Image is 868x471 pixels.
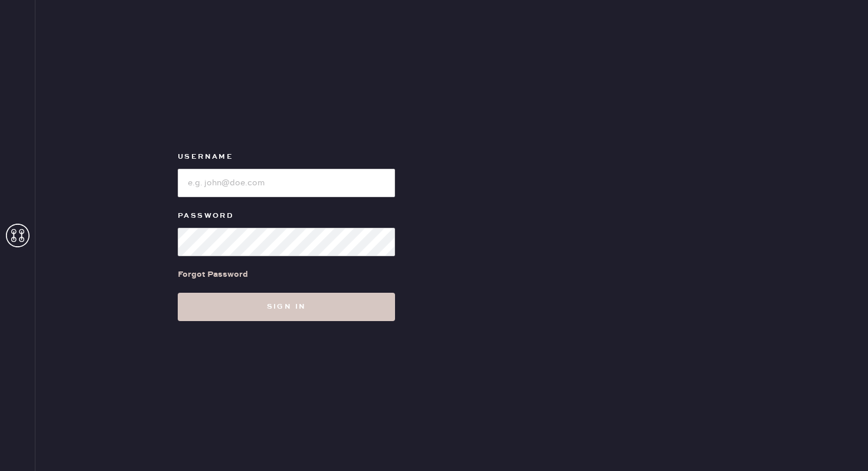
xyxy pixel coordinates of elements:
label: Username [178,150,395,164]
div: Forgot Password [178,268,248,281]
button: Sign in [178,293,395,321]
a: Forgot Password [178,256,248,293]
label: Password [178,209,395,223]
input: e.g. john@doe.com [178,169,395,197]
